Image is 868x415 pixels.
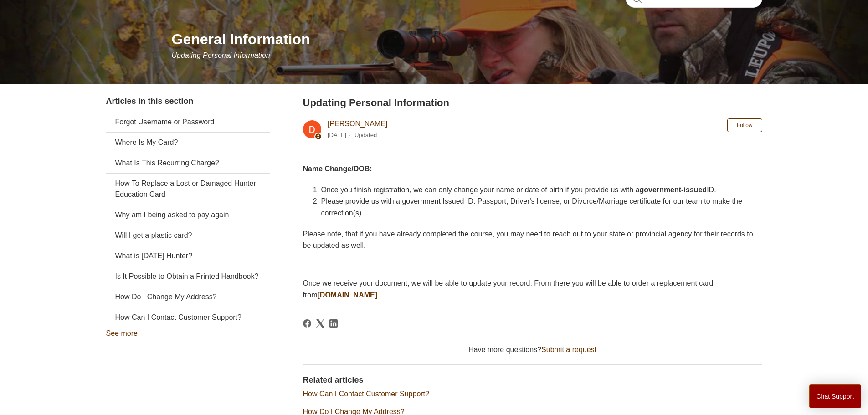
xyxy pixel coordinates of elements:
span: Once we receive your document, we will be able to update your record. From there you will be able... [303,279,714,299]
div: Have more questions? [303,344,762,355]
a: Forgot Username or Password [106,112,270,132]
svg: Share this page on Facebook [303,319,311,328]
svg: Share this page on LinkedIn [329,319,338,328]
strong: Name Change/DOB: [303,165,372,173]
span: Once you finish registration, we can only change your name or date of birth if you provide us wit... [321,186,716,194]
a: LinkedIn [329,319,338,328]
button: Chat Support [809,384,862,408]
a: How Can I Contact Customer Support? [303,390,429,398]
button: Follow Article [727,118,762,132]
a: Will I get a plastic card? [106,225,270,246]
span: Please note, that if you have already completed the course, you may need to reach out to your sta... [303,230,753,250]
a: How Do I Change My Address? [106,287,270,307]
a: Why am I being asked to pay again [106,205,270,225]
a: See more [106,329,138,337]
a: [DOMAIN_NAME] [318,291,378,299]
a: Where Is My Card? [106,133,270,153]
svg: Share this page on X Corp [316,319,324,328]
a: Submit a request [541,346,596,354]
a: How To Replace a Lost or Damaged Hunter Education Card [106,174,270,205]
span: Articles in this section [106,97,194,106]
h2: Related articles [303,374,762,386]
a: X Corp [316,319,324,328]
h2: Updating Personal Information [303,95,762,110]
a: Is It Possible to Obtain a Printed Handbook? [106,266,270,287]
a: Facebook [303,319,311,328]
span: Updating Personal Information [172,51,270,59]
a: What Is This Recurring Charge? [106,153,270,173]
a: What is [DATE] Hunter? [106,246,270,266]
time: 03/04/2024, 11:02 [328,132,346,138]
a: [PERSON_NAME] [328,120,388,128]
span: Please provide us with a government Issued ID: Passport, Driver's license, or Divorce/Marriage ce... [321,197,742,217]
li: Updated [354,132,377,138]
strong: government-issued [640,186,707,194]
span: . [377,291,379,299]
h1: General Information [172,28,762,50]
a: How Can I Contact Customer Support? [106,307,270,328]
